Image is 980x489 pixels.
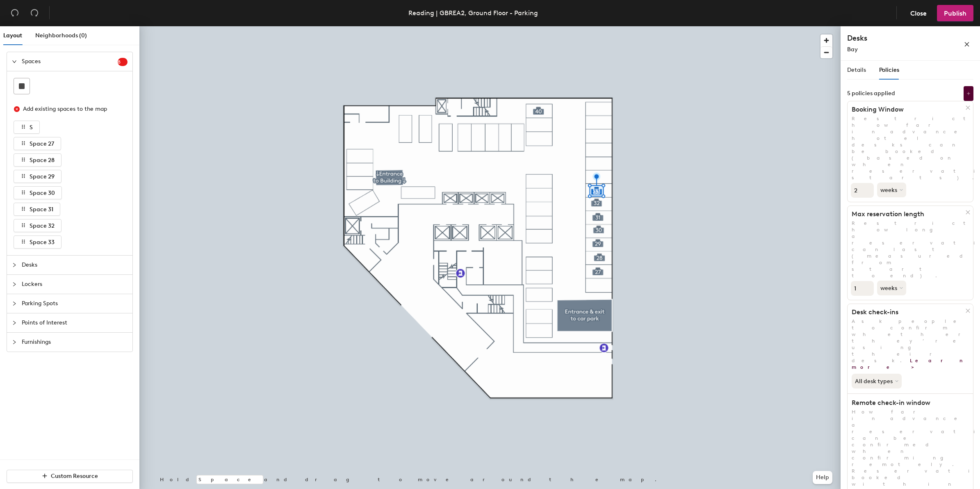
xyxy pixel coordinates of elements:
[14,170,62,183] button: Space 29
[14,137,61,150] button: Space 27
[964,41,970,47] span: close
[51,473,98,480] span: Custom Resource
[30,190,55,197] span: Space 30
[847,33,937,43] h4: Desks
[22,256,128,274] span: Desks
[11,9,19,17] span: undo
[877,183,906,197] button: weeks
[23,105,121,114] div: Add existing spaces to the map
[22,275,128,294] span: Lockers
[848,220,973,279] p: Restrict how long a reservation can last (measured from start to end).
[35,32,87,39] span: Neighborhoods (0)
[879,66,899,73] span: Policies
[813,471,832,484] button: Help
[14,203,60,216] button: Space 31
[847,66,866,73] span: Details
[22,52,118,71] span: Spaces
[12,301,17,306] span: collapsed
[30,157,55,164] span: Space 28
[852,358,967,370] a: Learn more >
[848,308,966,316] h1: Desk check-ins
[14,153,62,167] button: Space 28
[30,239,55,246] span: Space 33
[12,282,17,287] span: collapsed
[22,313,128,332] span: Points of Interest
[14,186,62,199] button: Space 30
[937,5,973,21] button: Publish
[30,206,53,213] span: Space 31
[30,124,33,131] span: S
[26,5,43,21] button: Redo (⌘ + ⇧ + Z)
[910,9,927,17] span: Close
[14,106,20,112] span: close-circle
[852,318,976,370] span: Ask people to confirm whether they’re using their desk.
[847,46,858,53] span: Bay
[848,105,966,114] h1: Booking Window
[30,140,54,147] span: Space 27
[118,59,128,65] span: 8
[848,399,966,407] h1: Remote check-in window
[14,121,40,134] button: S
[12,59,17,64] span: expanded
[848,210,966,218] h1: Max reservation length
[118,58,128,66] sup: 8
[12,340,17,345] span: collapsed
[14,219,62,232] button: Space 32
[3,32,22,39] span: Layout
[22,294,128,313] span: Parking Spots
[12,263,17,267] span: collapsed
[14,235,62,249] button: Space 33
[877,281,906,295] button: weeks
[30,222,55,229] span: Space 32
[30,173,55,180] span: Space 29
[12,320,17,325] span: collapsed
[7,470,133,483] button: Custom Resource
[848,115,973,181] p: Restrict how far in advance hotel desks can be booked (based on when reservation starts).
[852,374,902,388] button: All desk types
[847,90,895,97] div: 5 policies applied
[7,5,23,21] button: Undo (⌘ + Z)
[22,333,128,352] span: Furnishings
[408,8,538,18] div: Reading | GBREA2, Ground Floor - Parking
[903,5,934,21] button: Close
[944,9,966,17] span: Publish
